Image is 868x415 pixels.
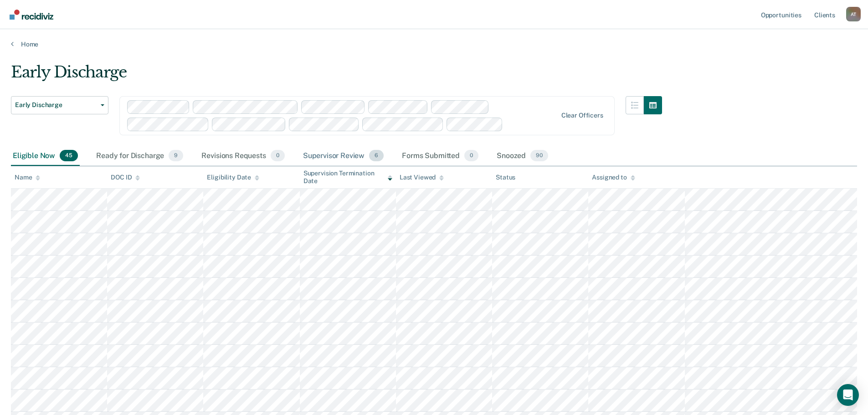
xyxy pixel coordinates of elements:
div: Supervisor Review6 [301,146,386,166]
img: Recidiviz [10,10,53,20]
div: Revisions Requests0 [200,146,286,166]
span: 9 [169,150,183,162]
a: Home [11,40,857,48]
span: 90 [530,150,548,162]
div: Ready for Discharge9 [94,146,185,166]
div: Eligibility Date [207,174,259,181]
div: Name [15,174,40,181]
span: 45 [60,150,78,162]
span: Early Discharge [15,101,97,109]
button: Early Discharge [11,96,108,114]
div: DOC ID [111,174,140,181]
button: Profile dropdown button [846,7,861,21]
span: 6 [369,150,384,162]
div: Status [496,174,515,181]
div: Last Viewed [400,174,444,181]
div: Supervision Termination Date [303,169,392,185]
div: Snoozed90 [495,146,550,166]
div: Assigned to [592,174,635,181]
div: Open Intercom Messenger [837,384,859,406]
span: 0 [464,150,478,162]
div: Eligible Now45 [11,146,80,166]
span: 0 [271,150,285,162]
div: A T [846,7,861,21]
div: Clear officers [561,112,603,119]
div: Early Discharge [11,63,662,89]
div: Forms Submitted0 [400,146,480,166]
